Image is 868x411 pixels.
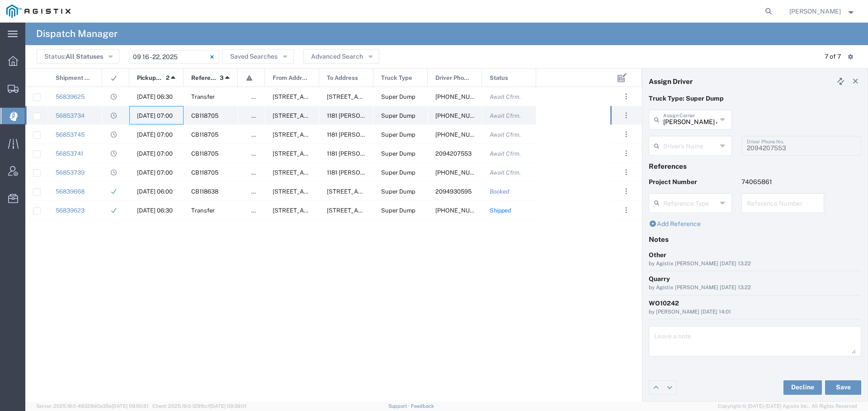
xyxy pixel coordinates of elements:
[251,93,265,100] span: false
[191,131,218,138] span: CB118705
[251,112,265,119] span: false
[620,128,632,141] button: ...
[191,69,217,88] span: Reference
[435,93,489,100] span: 209-610-6061
[327,131,551,138] span: 1181 Zuckerman Rd, Stockton, California, United States
[381,169,415,176] span: Super Dump
[625,205,627,216] span: . . .
[166,69,170,88] span: 2
[649,94,861,103] p: Truck Type: Super Dump
[490,93,521,100] span: Await Cfrm.
[435,69,472,88] span: Driver Phone No.
[625,148,627,159] span: . . .
[381,93,415,100] span: Super Dump
[435,150,472,157] span: 2094207553
[411,403,434,409] a: Feedback
[783,380,822,395] button: Decline
[435,169,489,176] span: 209-923-3295
[36,403,148,409] span: Server: 2025.19.0-49328d0a35e
[327,69,358,88] span: To Address
[56,112,85,119] a: 56853734
[137,188,173,195] span: 09/17/2025, 06:00
[620,109,632,122] button: ...
[112,403,148,409] span: [DATE] 09:50:51
[388,403,411,409] a: Support
[649,162,861,170] h4: References
[490,112,521,119] span: Await Cfrm.
[152,403,246,409] span: Client: 2025.19.0-129fbcf
[273,69,309,88] span: From Address
[620,185,632,198] button: ...
[649,274,861,284] div: Quarry
[381,112,415,119] span: Super Dump
[327,188,417,195] span: 4165 E Childs Ave, Merced, California, 95341, United States
[6,5,71,18] img: logo
[381,69,412,88] span: Truck Type
[649,299,861,308] div: WO10242
[381,150,415,157] span: Super Dump
[191,207,215,214] span: Transfer
[191,112,218,119] span: CB118705
[137,169,173,176] span: 09/18/2025, 07:00
[825,52,841,61] div: 7 of 7
[36,23,118,45] h4: Dispatch Manager
[490,169,521,176] span: Await Cfrm.
[210,403,246,409] span: [DATE] 09:39:01
[789,6,856,17] button: [PERSON_NAME]
[663,381,676,394] a: Edit next row
[625,167,627,178] span: . . .
[37,49,119,64] button: Status:All Statuses
[620,147,632,160] button: ...
[56,131,85,138] a: 56853745
[381,131,415,138] span: Super Dump
[191,188,218,195] span: CB118638
[490,150,521,157] span: Await Cfrm.
[649,308,861,316] div: by [PERSON_NAME] [DATE] 14:01
[327,112,551,119] span: 1181 Zuckerman Rd, Stockton, California, United States
[435,188,472,195] span: 2094930595
[303,49,379,64] button: Advanced Search
[327,150,551,157] span: 1181 Zuckerman Rd, Stockton, California, United States
[649,381,663,394] a: Edit previous row
[251,207,265,214] span: false
[625,110,627,121] span: . . .
[251,131,265,138] span: false
[649,220,701,227] a: Add Reference
[56,169,85,176] a: 56853739
[490,188,509,195] span: Booked
[490,207,511,214] span: Shipped
[620,166,632,179] button: ...
[789,6,841,16] span: Robert Casaus
[649,77,693,85] h4: Assign Driver
[220,69,224,88] span: 3
[251,188,265,195] span: false
[490,69,508,88] span: Status
[251,169,265,176] span: false
[191,150,218,157] span: CB118705
[381,188,415,195] span: Super Dump
[137,93,173,100] span: 09/17/2025, 06:30
[273,93,363,100] span: 4588 Hope Ln, Salida, California, 95368, United States
[490,131,521,138] span: Await Cfrm.
[620,204,632,217] button: ...
[56,188,85,195] a: 56839668
[273,169,363,176] span: 26292 E River Rd, Escalon, California, 95320, United States
[273,207,363,214] span: 4588 Hope Ln, Salida, California, 95368, United States
[825,380,861,395] button: Save
[435,131,489,138] span: 209-905-4107
[191,93,215,100] span: Transfer
[327,93,417,100] span: 4330 E. Winery Rd, Acampo, California, 95220, United States
[222,49,294,64] button: Saved Searches
[625,129,627,140] span: . . .
[273,188,363,195] span: 12523 North, CA-59, Merced, California, 95348, United States
[649,284,861,292] div: by Agistix [PERSON_NAME] [DATE] 13:22
[625,186,627,197] span: . . .
[137,207,173,214] span: 09/17/2025, 06:30
[381,207,415,214] span: Super Dump
[649,177,732,187] p: Project Number
[718,402,857,410] span: Copyright © [DATE]-[DATE] Agistix Inc., All Rights Reserved
[649,235,861,243] h4: Notes
[56,93,85,100] a: 56839625
[273,131,363,138] span: 26292 E River Rd, Escalon, California, 95320, United States
[327,207,417,214] span: 4330 E. Winery Rd, Acampo, California, 95220, United States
